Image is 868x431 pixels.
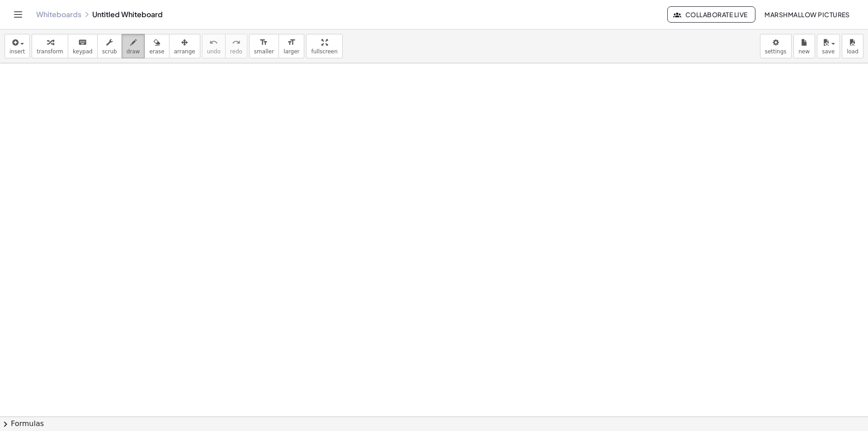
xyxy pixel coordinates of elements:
span: new [798,48,810,55]
span: draw [127,48,140,55]
span: undo [207,48,221,55]
button: fullscreen [306,34,342,58]
button: settings [760,34,792,58]
span: Marshmallow Pictures [764,10,850,19]
button: save [817,34,840,58]
i: undo [209,37,218,48]
button: load [842,34,863,58]
span: load [847,48,859,55]
i: keyboard [78,37,87,48]
i: redo [232,37,241,48]
span: Collaborate Live [675,10,747,19]
i: format_size [259,37,268,48]
span: smaller [254,48,274,55]
a: Whiteboards [36,10,81,19]
button: erase [144,34,169,58]
span: save [822,48,835,55]
button: draw [122,34,145,58]
span: fullscreen [311,48,337,55]
button: Marshmallow Pictures [757,6,857,23]
button: Collaborate Live [667,6,755,23]
i: format_size [287,37,296,48]
button: transform [32,34,68,58]
span: erase [149,48,164,55]
button: new [793,34,815,58]
button: format_sizelarger [278,34,304,58]
span: scrub [102,48,117,55]
span: keypad [73,48,93,55]
button: format_sizesmaller [249,34,279,58]
span: settings [765,48,787,55]
button: keyboardkeypad [68,34,98,58]
button: scrub [97,34,122,58]
button: redoredo [225,34,247,58]
button: insert [5,34,30,58]
span: larger [283,48,299,55]
span: transform [37,48,63,55]
button: Toggle navigation [11,7,25,22]
button: undoundo [202,34,226,58]
span: arrange [174,48,195,55]
span: redo [230,48,242,55]
span: insert [9,48,25,55]
button: arrange [169,34,200,58]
